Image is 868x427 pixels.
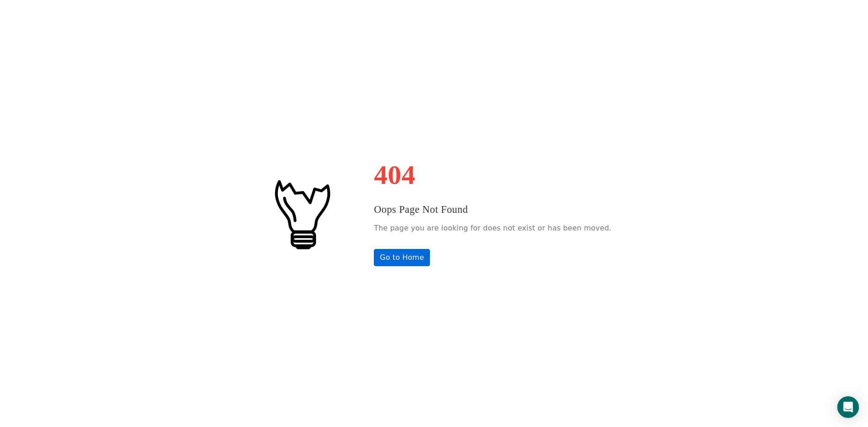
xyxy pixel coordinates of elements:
[374,202,611,217] h3: Oops Page Not Found
[837,396,859,418] div: Open Intercom Messenger
[374,249,430,266] a: Go to Home
[256,169,347,259] img: #
[374,161,611,188] h1: 404
[374,221,611,235] p: The page you are looking for does not exist or has been moved.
